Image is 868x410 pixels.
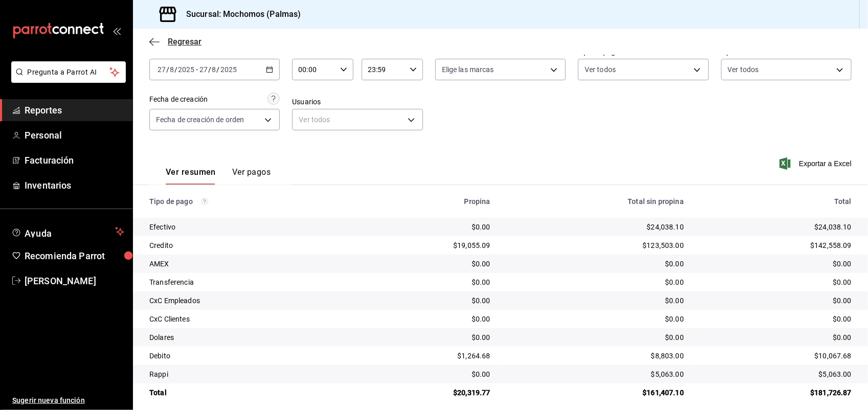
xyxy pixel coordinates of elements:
[232,167,271,185] button: Ver pagos
[169,65,174,74] input: --
[364,314,490,324] div: $0.00
[220,65,237,74] input: ----
[700,351,852,361] div: $10,067.68
[507,277,684,287] div: $0.00
[149,259,347,269] div: AMEX
[28,67,110,78] span: Pregunta a Parrot AI
[700,332,852,343] div: $0.00
[507,332,684,343] div: $0.00
[507,388,684,398] div: $161,407.10
[25,274,124,288] span: [PERSON_NAME]
[149,197,347,206] div: Tipo de pago
[700,240,852,250] div: $142,558.09
[364,369,490,379] div: $0.00
[149,222,347,232] div: Efectivo
[700,388,852,398] div: $181,726.87
[364,277,490,287] div: $0.00
[700,222,852,232] div: $24,038.10
[700,314,852,324] div: $0.00
[217,65,220,74] span: /
[11,61,126,83] button: Pregunta a Parrot AI
[292,109,422,130] div: Ver todos
[364,222,490,232] div: $0.00
[174,65,177,74] span: /
[364,240,490,250] div: $19,055.09
[25,128,124,142] span: Personal
[113,27,121,35] button: open_drawer_menu
[25,178,124,192] span: Inventarios
[149,240,347,250] div: Credito
[25,153,124,167] span: Facturación
[507,295,684,306] div: $0.00
[700,197,852,206] div: Total
[507,369,684,379] div: $5,063.00
[166,167,216,185] button: Ver resumen
[700,277,852,287] div: $0.00
[7,74,126,85] a: Pregunta a Parrot AI
[507,351,684,361] div: $8,803.00
[149,295,347,306] div: CxC Empleados
[507,222,684,232] div: $24,038.10
[25,249,124,263] span: Recomienda Parrot
[25,103,124,117] span: Reportes
[149,314,347,324] div: CxC Clientes
[364,388,490,398] div: $20,319.77
[364,259,490,269] div: $0.00
[156,115,244,125] span: Fecha de creación de orden
[149,49,280,56] label: Fecha
[728,64,759,75] span: Ver todos
[166,167,271,185] div: navigation tabs
[168,37,202,47] span: Regresar
[149,351,347,361] div: Debito
[585,64,616,75] span: Ver todos
[157,65,166,74] input: --
[149,37,202,47] button: Regresar
[149,388,347,398] div: Total
[149,332,347,343] div: Dolares
[166,65,169,74] span: /
[292,49,353,56] label: Hora inicio
[364,295,490,306] div: $0.00
[208,65,211,74] span: /
[364,197,490,206] div: Propina
[149,94,208,105] div: Fecha de creación
[178,8,301,20] h3: Sucursal: Mochomos (Palmas)
[149,369,347,379] div: Rappi
[442,64,494,75] span: Elige las marcas
[149,277,347,287] div: Transferencia
[196,65,198,74] span: -
[212,65,217,74] input: --
[364,351,490,361] div: $1,264.68
[507,259,684,269] div: $0.00
[177,65,195,74] input: ----
[507,314,684,324] div: $0.00
[25,225,111,238] span: Ayuda
[199,65,208,74] input: --
[700,295,852,306] div: $0.00
[362,49,423,56] label: Hora fin
[700,369,852,379] div: $5,063.00
[201,198,208,205] svg: Los pagos realizados con Pay y otras terminales son montos brutos.
[782,157,852,170] button: Exportar a Excel
[507,240,684,250] div: $123,503.00
[507,197,684,206] div: Total sin propina
[364,332,490,343] div: $0.00
[700,259,852,269] div: $0.00
[12,395,124,406] span: Sugerir nueva función
[292,99,422,106] label: Usuarios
